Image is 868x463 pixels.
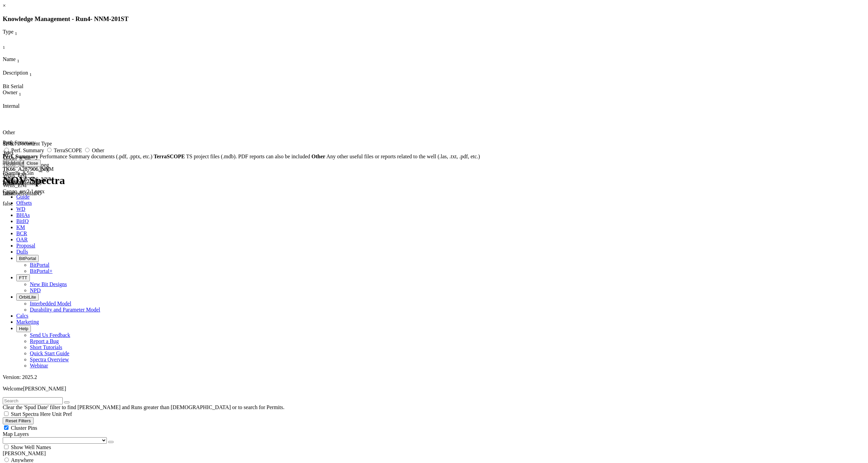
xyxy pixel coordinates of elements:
input: Search [3,397,63,404]
span: Sort None [17,56,19,62]
div: Sort None [3,43,20,50]
span: OrbitLite [19,295,36,300]
span: Any other useful files or reports related to the well (.las, .txt, .pdf, etc.) [327,154,480,159]
sub: 1 [17,58,19,63]
span: Name [3,56,16,62]
a: Webinar [30,363,48,368]
a: Quick Start Guide [30,350,69,356]
span: BHAs [16,212,30,218]
span: Sort None [15,29,17,35]
span: Run - [76,15,93,22]
div: Column Menu [3,50,20,56]
span: NNM-201ST [94,15,129,22]
div: Version: 2025.2 [3,374,865,380]
a: Report a Bug [30,338,59,344]
a: Short Tutorials [30,344,62,350]
input: Perf. Summary [4,148,9,152]
a: New Bit Designs [30,281,67,287]
input: Other [85,148,90,152]
a: Send Us Feedback [30,332,70,338]
div: Owner Sort None [3,89,40,97]
div: Sort None [3,89,40,103]
span: Select Document Type [3,141,52,146]
span: TerraSCOPE [54,147,82,153]
div: DomboBissilaDO [3,190,40,197]
span: Proposal [16,243,35,248]
span: Sort None [19,89,21,95]
div: Name Sort None [3,56,34,64]
span: WD [16,206,25,212]
a: BitPortal+ [30,268,53,274]
span: Dulls [16,249,28,255]
span: Description [3,70,28,76]
button: Reset Filters [3,417,34,424]
span: 4 [87,15,90,22]
a: Interbedded Model [30,301,71,306]
span: Calcs [16,313,28,319]
div: Sort None [3,43,20,56]
span: Help [19,326,28,331]
p: Welcome [3,386,865,392]
span: BCR [16,230,27,236]
span: Type [3,29,14,35]
span: Offsets [16,200,32,206]
span: Other [3,129,15,135]
span: Map Layers [3,431,29,437]
div: false [3,201,27,207]
span: BitIQ [16,218,28,224]
span: KM [16,224,25,230]
strong: Perf. Summary [3,154,38,159]
div: Type Sort None [3,29,37,36]
span: Clear the 'Spud Date' filter to find [PERSON_NAME] and Runs greater than [DEMOGRAPHIC_DATA] or to... [3,404,284,410]
span: Start Spectra Here [11,411,51,417]
strong: Other [312,154,325,159]
span: TS project files (.mdb). PDF reports can also be included [186,154,310,159]
span: FTT [19,275,27,280]
span: Marketing [16,319,39,325]
a: × [3,3,6,8]
span: Perf. Summary [3,140,36,145]
span: Owner [3,89,18,95]
div: Column Menu [3,64,34,70]
div: Column Menu [3,97,40,103]
span: Cluster Pins [11,425,37,431]
span: OAR [16,237,28,242]
span: Anywhere [11,457,34,463]
div: Sort None [3,29,37,42]
div: Column Menu [3,77,43,83]
span: Sort None [3,43,5,48]
sub: 1 [15,31,17,36]
span: Sort None [29,70,32,76]
span: Perf. Summary [11,147,44,153]
span: Knowledge Management - [3,15,74,22]
strong: TerraSCOPE [154,154,185,159]
span: BitPortal [19,256,36,261]
div: PSumm_8.5in TK66_A287906_NNM Wells_ENI Congo_rev2.1.pptx [3,170,43,195]
h1: NOV Spectra [3,174,865,187]
span: Bit Serial [3,83,23,89]
button: Close [24,160,41,167]
span: Other [92,147,104,153]
a: Spectra Overview [30,357,69,362]
sub: 1 [3,45,5,50]
button: Upload [3,160,22,167]
div: Sort None [3,70,43,83]
span: Show Well Names [11,444,51,450]
a: BitPortal [30,262,50,268]
sub: 1 [19,92,21,97]
div: Column Menu [3,37,37,43]
a: Durability and Parameter Model [30,307,100,313]
div: Description Sort None [3,70,43,77]
sub: 1 [29,72,32,77]
span: [PERSON_NAME] [23,386,66,391]
span: Unit Pref [52,411,72,417]
div: Sort None [3,56,34,70]
span: Internal Only [3,103,20,109]
div: [PERSON_NAME] [3,450,865,457]
input: TerraSCOPE [47,148,52,152]
span: Guide [16,194,29,200]
a: NPD [30,287,41,293]
span: Performance Summary documents (.pdf, .pptx, etc.) [40,154,152,159]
